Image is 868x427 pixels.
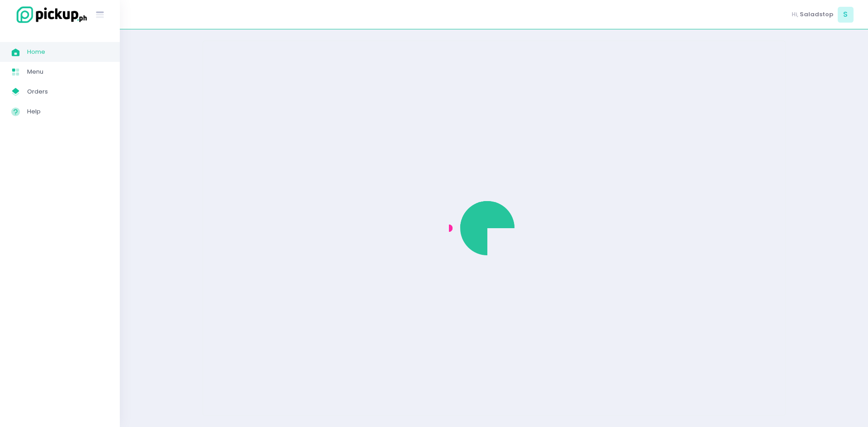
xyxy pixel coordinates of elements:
[27,106,108,117] span: Help
[27,46,108,58] span: Home
[11,5,88,24] img: logo
[792,10,798,19] span: Hi,
[27,86,108,98] span: Orders
[800,10,833,19] span: Saladstop
[27,66,108,78] span: Menu
[838,7,854,23] span: S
